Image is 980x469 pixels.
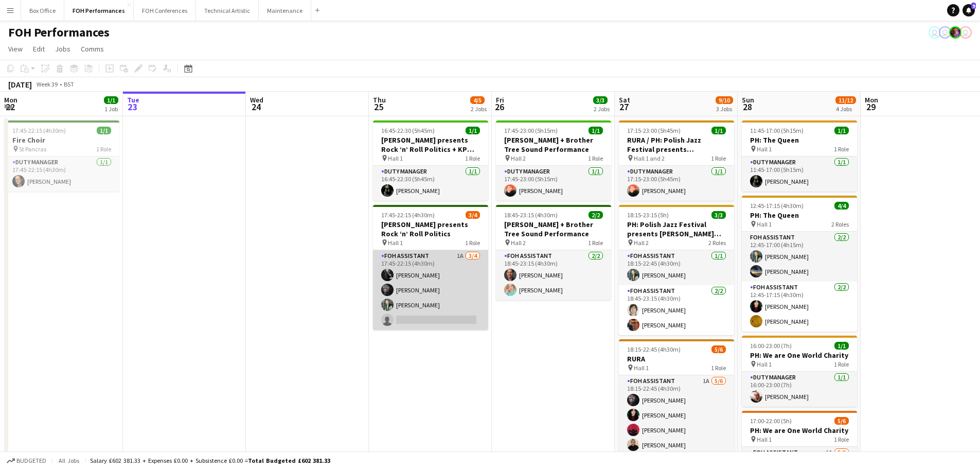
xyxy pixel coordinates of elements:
[250,95,263,105] span: Wed
[496,120,611,201] app-job-card: 17:45-23:00 (5h15m)1/1[PERSON_NAME] + Brother Tree Sound Performance Hall 21 RoleDuty Manager1/11...
[29,42,49,56] a: Edit
[834,342,849,350] span: 1/1
[471,105,487,113] div: 2 Jobs
[33,44,45,54] span: Edit
[64,1,134,21] button: FOH Performances
[634,154,665,162] span: Hall 1 and 2
[834,360,849,368] span: 1 Role
[711,345,726,353] span: 5/6
[742,232,857,282] app-card-role: FOH Assistant2/212:45-17:00 (4h15m)[PERSON_NAME][PERSON_NAME]
[750,202,804,210] span: 12:45-17:15 (4h30m)
[4,135,119,145] h3: Fire Choir
[134,1,196,21] button: FOH Conferences
[834,202,849,210] span: 4/4
[742,336,857,407] app-job-card: 16:00-23:00 (7h)1/1PH: We are One World Charity Hall 11 RoleDuty Manager1/116:00-23:00 (7h)[PERSO...
[4,120,119,192] app-job-card: 17:45-22:15 (4h30m)1/1Fire Choir St Pancras1 RoleDuty Manager1/117:45-22:15 (4h30m)[PERSON_NAME]
[834,145,849,153] span: 1 Role
[634,239,649,247] span: Hall 2
[381,127,435,134] span: 16:45-22:30 (5h45m)
[619,250,734,285] app-card-role: FOH Assistant1/118:15-22:45 (4h30m)[PERSON_NAME]
[4,95,17,105] span: Mon
[742,372,857,407] app-card-role: Duty Manager1/116:00-23:00 (7h)[PERSON_NAME]
[19,145,46,153] span: St Pancras
[740,101,754,113] span: 28
[496,220,611,238] h3: [PERSON_NAME] + Brother Tree Sound Performance
[248,457,330,464] span: Total Budgeted £602 381.33
[8,25,110,40] h1: FOH Performances
[594,105,610,113] div: 2 Jobs
[742,120,857,192] app-job-card: 11:45-17:00 (5h15m)1/1PH: The Queen Hall 11 RoleDuty Manager1/111:45-17:00 (5h15m)[PERSON_NAME]
[373,120,488,201] app-job-card: 16:45-22:30 (5h45m)1/1[PERSON_NAME] presents Rock ‘n’ Roll Politics + KP Choir Hall 11 RoleDuty M...
[742,95,754,105] span: Sun
[617,101,630,113] span: 27
[716,105,733,113] div: 3 Jobs
[619,285,734,335] app-card-role: FOH Assistant2/218:45-23:15 (4h30m)[PERSON_NAME][PERSON_NAME]
[373,95,386,105] span: Thu
[504,211,558,219] span: 18:45-23:15 (4h30m)
[619,354,734,363] h3: RURA
[716,96,733,104] span: 9/10
[757,145,772,153] span: Hall 1
[929,26,941,39] app-user-avatar: Liveforce Admin
[949,26,961,39] app-user-avatar: Frazer Mclean
[4,157,119,192] app-card-role: Duty Manager1/117:45-22:15 (4h30m)[PERSON_NAME]
[959,26,972,39] app-user-avatar: Liveforce Admin
[588,239,603,247] span: 1 Role
[589,211,603,219] span: 2/2
[64,80,74,88] div: BST
[971,3,976,9] span: 9
[750,342,792,350] span: 16:00-23:00 (7h)
[466,211,480,219] span: 3/4
[248,101,263,113] span: 24
[711,154,726,162] span: 1 Role
[863,101,878,113] span: 29
[12,127,66,134] span: 17:45-22:15 (4h30m)
[711,364,726,372] span: 1 Role
[834,127,849,134] span: 1/1
[865,95,878,105] span: Mon
[8,79,32,90] div: [DATE]
[757,220,772,228] span: Hall 1
[465,239,480,247] span: 1 Role
[51,42,75,56] a: Jobs
[708,239,726,247] span: 2 Roles
[711,211,726,219] span: 3/3
[81,44,104,54] span: Comms
[588,154,603,162] span: 1 Role
[496,205,611,300] app-job-card: 18:45-23:15 (4h30m)2/2[PERSON_NAME] + Brother Tree Sound Performance Hall 21 RoleFOH Assistant2/2...
[634,364,649,372] span: Hall 1
[381,211,435,219] span: 17:45-22:15 (4h30m)
[742,351,857,360] h3: PH: We are One World Charity
[742,196,857,332] app-job-card: 12:45-17:15 (4h30m)4/4PH: The Queen Hall 12 RolesFOH Assistant2/212:45-17:00 (4h15m)[PERSON_NAME]...
[371,101,386,113] span: 25
[496,250,611,300] app-card-role: FOH Assistant2/218:45-23:15 (4h30m)[PERSON_NAME][PERSON_NAME]
[104,96,118,104] span: 1/1
[16,457,46,464] span: Budgeted
[388,239,403,247] span: Hall 1
[470,96,485,104] span: 4/5
[373,250,488,330] app-card-role: FOH Assistant1A3/417:45-22:15 (4h30m)[PERSON_NAME][PERSON_NAME][PERSON_NAME]
[511,154,526,162] span: Hall 2
[742,282,857,332] app-card-role: FOH Assistant2/212:45-17:15 (4h30m)[PERSON_NAME][PERSON_NAME]
[4,42,27,56] a: View
[373,220,488,238] h3: [PERSON_NAME] presents Rock ‘n’ Roll Politics
[831,220,849,228] span: 2 Roles
[757,360,772,368] span: Hall 1
[259,1,311,21] button: Maintenance
[466,127,480,134] span: 1/1
[496,95,504,105] span: Fri
[619,205,734,335] app-job-card: 18:15-23:15 (5h)3/3PH: Polish Jazz Festival presents [PERSON_NAME] Quintet Hall 22 RolesFOH Assis...
[627,211,669,219] span: 18:15-23:15 (5h)
[373,205,488,330] app-job-card: 17:45-22:15 (4h30m)3/4[PERSON_NAME] presents Rock ‘n’ Roll Politics Hall 11 RoleFOH Assistant1A3/...
[627,127,681,134] span: 17:15-23:00 (5h45m)
[494,101,504,113] span: 26
[750,417,792,425] span: 17:00-22:00 (5h)
[97,127,111,134] span: 1/1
